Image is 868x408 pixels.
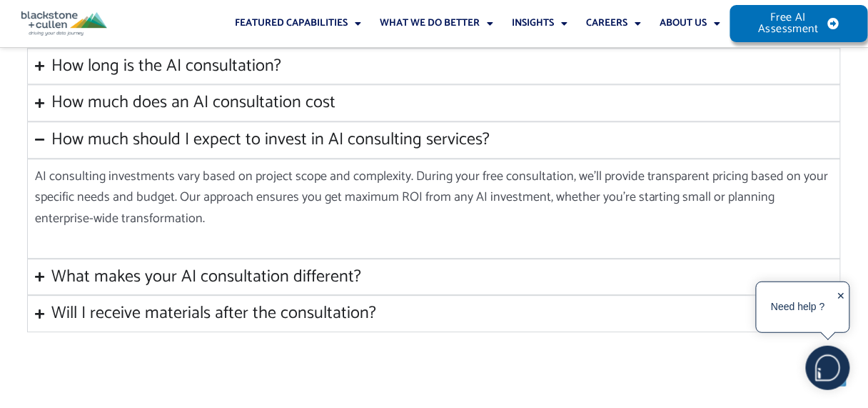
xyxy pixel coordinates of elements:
p: AI consulting investments vary based on project scope and complexity. During your free consultati... [35,166,833,230]
div: How long is the AI consultation? [51,56,281,77]
summary: How long is the AI consultation? [27,48,841,85]
summary: Will I receive materials after the consultation? [27,295,841,332]
summary: How much should I expect to invest in AI consulting services? [27,121,841,159]
summary: How much does an AI consultation cost [27,84,841,121]
div: How much should I expect to invest in AI consulting services? [51,129,490,151]
div: What makes your AI consultation different? [51,267,361,288]
div: How much does an AI consultation cost [51,92,335,114]
div: Accordion. Open links with Enter or Space, close with Escape, and navigate with Arrow Keys [27,11,841,332]
a: Free AI Assessment [730,5,868,42]
summary: What makes your AI consultation different? [27,259,841,296]
div: Need help ? [759,284,837,330]
div: ✕ [837,286,846,330]
img: users%2F5SSOSaKfQqXq3cFEnIZRYMEs4ra2%2Fmedia%2Fimages%2F-Bulle%20blanche%20sans%20fond%20%2B%20ma... [807,347,849,389]
div: Will I receive materials after the consultation? [51,303,376,324]
span: Free AI Assessment [759,12,819,35]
